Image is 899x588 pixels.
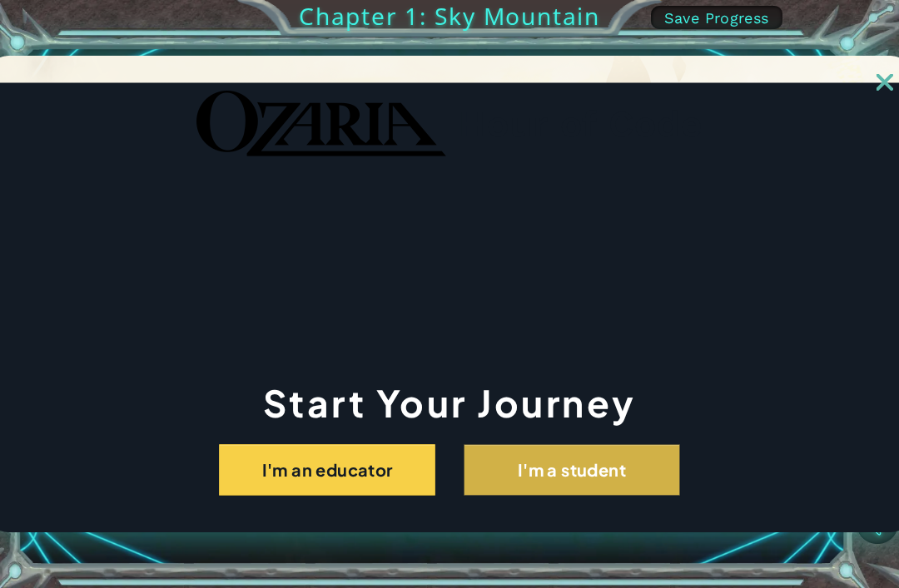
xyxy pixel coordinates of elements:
[219,444,435,496] button: I'm an educator
[459,108,703,140] h2: Hour of Code
[196,91,446,157] img: blackOzariaWordmark.png
[877,74,893,91] img: ExitButton_Dusk.png
[464,444,680,496] button: I'm a student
